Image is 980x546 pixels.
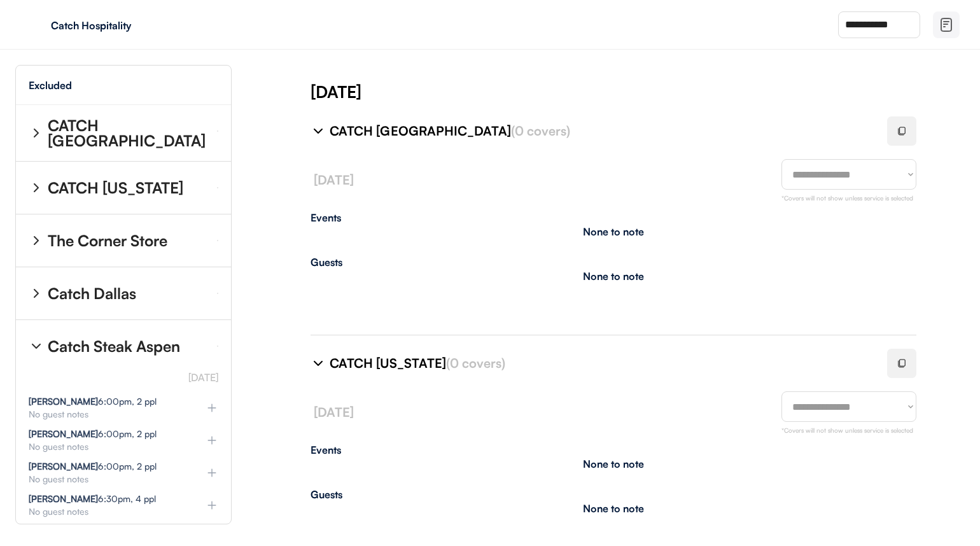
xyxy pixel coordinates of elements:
[29,494,156,503] div: 6:30pm, 4 ppl
[48,233,167,248] div: The Corner Store
[29,286,44,301] img: chevron-right%20%281%29.svg
[206,466,218,479] img: plus%20%281%29.svg
[583,459,644,469] div: None to note
[29,125,44,141] img: chevron-right%20%281%29.svg
[29,493,98,504] strong: [PERSON_NAME]
[311,80,980,103] div: [DATE]
[314,404,354,420] font: [DATE]
[330,122,872,140] div: CATCH [GEOGRAPHIC_DATA]
[48,339,180,354] div: Catch Steak Aspen
[29,462,157,471] div: 6:00pm, 2 ppl
[48,118,207,148] div: CATCH [GEOGRAPHIC_DATA]
[583,503,644,514] div: None to note
[29,461,98,472] strong: [PERSON_NAME]
[206,434,218,447] img: plus%20%281%29.svg
[48,180,183,195] div: CATCH [US_STATE]
[939,17,954,32] img: file-02.svg
[29,507,185,516] div: No guest notes
[29,442,185,451] div: No guest notes
[583,271,644,281] div: None to note
[314,172,354,188] font: [DATE]
[188,371,218,384] font: [DATE]
[29,233,44,248] img: chevron-right%20%281%29.svg
[311,257,916,267] div: Guests
[25,15,46,35] img: yH5BAEAAAAALAAAAAABAAEAAAIBRAA7
[29,410,185,419] div: No guest notes
[29,475,185,484] div: No guest notes
[206,499,218,512] img: plus%20%281%29.svg
[330,354,872,372] div: CATCH [US_STATE]
[311,445,916,455] div: Events
[29,428,98,439] strong: [PERSON_NAME]
[48,286,136,301] div: Catch Dallas
[51,20,211,31] div: Catch Hospitality
[311,356,326,371] img: chevron-right%20%281%29.svg
[29,430,157,438] div: 6:00pm, 2 ppl
[29,180,44,195] img: chevron-right%20%281%29.svg
[29,396,98,407] strong: [PERSON_NAME]
[781,194,913,202] font: *Covers will not show unless service is selected
[29,339,44,354] img: chevron-right%20%281%29.svg
[583,227,644,237] div: None to note
[206,402,218,414] img: plus%20%281%29.svg
[446,355,505,371] font: (0 covers)
[311,489,916,500] div: Guests
[781,426,913,434] font: *Covers will not show unless service is selected
[311,123,326,139] img: chevron-right%20%281%29.svg
[29,80,72,90] div: Excluded
[511,123,570,139] font: (0 covers)
[311,213,916,223] div: Events
[29,397,157,406] div: 6:00pm, 2 ppl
